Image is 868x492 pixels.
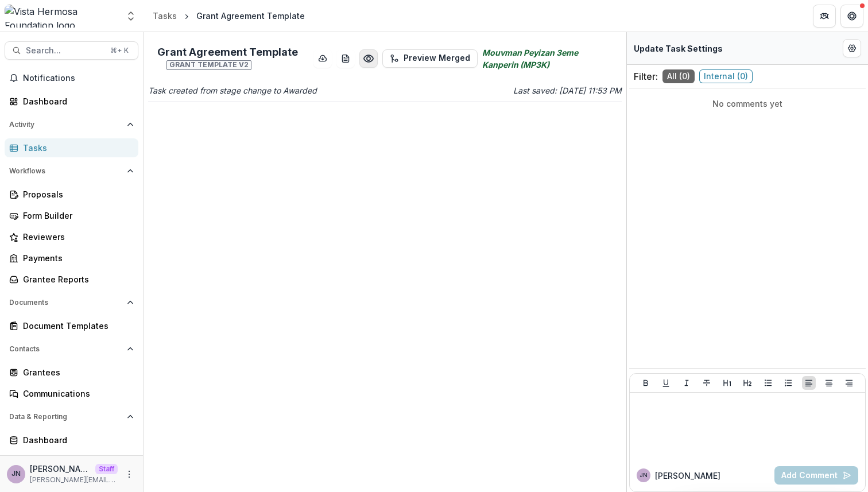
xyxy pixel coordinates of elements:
span: Search... [26,46,103,56]
button: More [122,467,136,481]
div: Grant Agreement Template [196,10,305,22]
span: Grant template v2 [166,60,251,69]
a: Payments [5,249,138,268]
div: Proposals [23,188,129,200]
button: Open entity switcher [123,5,139,28]
a: Reviewers [5,227,138,246]
button: Underline [659,376,673,390]
p: Task created from stage change to Awarded [148,84,383,96]
div: Joyce N [640,472,648,478]
p: Update Task Settings [634,42,723,55]
div: Tasks [153,10,177,22]
button: Preview 3a8cf7bc-d408-4614-ad7f-68f2f1f89f18.pdf [359,49,378,68]
a: Document Templates [5,316,138,335]
a: Dashboard [5,431,138,450]
a: Grantee Reports [5,270,138,289]
div: Dashboard [23,434,129,446]
span: Data & Reporting [9,413,122,421]
a: Form Builder [5,206,138,225]
button: Align Left [802,376,816,390]
div: Communications [23,388,129,400]
span: Notifications [23,73,134,83]
div: Grantee Reports [23,273,129,285]
nav: breadcrumb [148,7,309,24]
button: Strike [700,376,714,390]
button: Italicize [680,376,693,390]
div: ⌘ + K [108,44,131,57]
span: Contacts [9,345,122,353]
button: Open Contacts [5,340,138,358]
button: download-button [313,49,332,68]
h2: Grant Agreement Template [157,46,309,71]
a: Communications [5,384,138,403]
p: [PERSON_NAME] [655,470,720,482]
button: Align Center [822,376,836,390]
span: Workflows [9,167,122,175]
i: Mouvman Peyizan 3eme Kanperin (MP3K) [482,47,613,71]
a: Dashboard [5,92,138,111]
a: Proposals [5,185,138,204]
div: Payments [23,252,129,264]
p: Last saved: [DATE] 11:53 PM [387,84,622,96]
div: Joyce N [11,470,21,478]
button: Edit Form Settings [843,39,861,57]
p: Filter: [634,69,658,83]
button: Open Workflows [5,162,138,180]
div: Grantees [23,366,129,378]
span: Internal ( 0 ) [699,69,753,83]
img: Vista Hermosa Foundation logo [5,5,118,28]
button: Bullet List [761,376,775,390]
button: Open Activity [5,115,138,134]
p: No comments yet [634,98,861,110]
button: Ordered List [781,376,795,390]
a: Tasks [5,138,138,157]
button: Heading 2 [741,376,754,390]
button: Partners [813,5,836,28]
button: Bold [639,376,653,390]
span: Documents [9,299,122,307]
div: Form Builder [23,210,129,222]
button: Get Help [840,5,863,28]
div: Reviewers [23,231,129,243]
div: Tasks [23,142,129,154]
button: Align Right [842,376,856,390]
div: Dashboard [23,95,129,107]
button: Open Documents [5,293,138,312]
button: Notifications [5,69,138,87]
a: Tasks [148,7,181,24]
button: Search... [5,41,138,60]
span: All ( 0 ) [662,69,695,83]
button: download-word-button [336,49,355,68]
button: Preview Merged [382,49,478,68]
span: Activity [9,121,122,129]
p: [PERSON_NAME] [30,463,91,475]
p: Staff [95,464,118,474]
button: Open Data & Reporting [5,408,138,426]
a: Data Report [5,452,138,471]
div: Document Templates [23,320,129,332]
button: Heading 1 [720,376,734,390]
p: [PERSON_NAME][EMAIL_ADDRESS][DOMAIN_NAME] [30,475,118,485]
button: Add Comment [774,466,858,485]
a: Grantees [5,363,138,382]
